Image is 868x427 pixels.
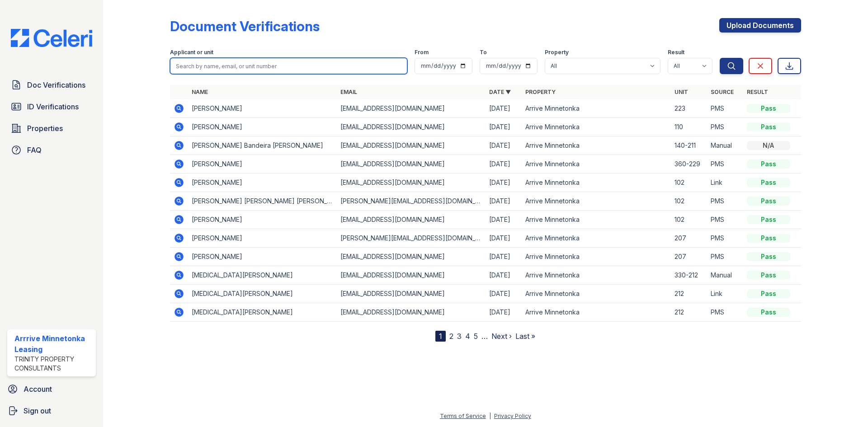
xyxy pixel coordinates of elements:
[707,174,743,192] td: Link
[480,49,487,56] label: To
[525,89,556,95] a: Property
[486,136,522,155] td: [DATE]
[522,174,670,192] td: Arrive Minnetonka
[707,192,743,211] td: PMS
[707,248,743,266] td: PMS
[522,99,670,118] td: Arrive Minnetonka
[337,229,486,248] td: [PERSON_NAME][EMAIL_ADDRESS][DOMAIN_NAME]
[7,141,96,159] a: FAQ
[747,308,790,317] div: Pass
[486,155,522,174] td: [DATE]
[747,252,790,261] div: Pass
[747,122,790,131] div: Pass
[522,118,670,136] td: Arrive Minnetonka
[671,136,707,155] td: 140-211
[707,266,743,285] td: Manual
[707,99,743,118] td: PMS
[522,211,670,229] td: Arrive Minnetonka
[671,99,707,118] td: 223
[4,29,99,47] img: CE_Logo_Blue-a8612792a0a2168367f1c8372b55b34899dd931a85d93a1a3d3e32e68fde9ad4.png
[4,380,99,398] a: Account
[192,89,208,95] a: Name
[465,332,470,341] a: 4
[27,101,79,112] span: ID Verifications
[522,266,670,285] td: Arrive Minnetonka
[337,211,486,229] td: [EMAIL_ADDRESS][DOMAIN_NAME]
[188,248,337,266] td: [PERSON_NAME]
[24,384,52,394] span: Account
[481,331,488,342] span: …
[747,104,790,113] div: Pass
[337,285,486,303] td: [EMAIL_ADDRESS][DOMAIN_NAME]
[486,174,522,192] td: [DATE]
[27,145,42,155] span: FAQ
[707,155,743,174] td: PMS
[486,211,522,229] td: [DATE]
[671,303,707,322] td: 212
[474,332,478,341] a: 5
[747,160,790,169] div: Pass
[188,285,337,303] td: [MEDICAL_DATA][PERSON_NAME]
[707,211,743,229] td: PMS
[522,285,670,303] td: Arrive Minnetonka
[494,413,531,419] a: Privacy Policy
[7,119,96,137] a: Properties
[486,229,522,248] td: [DATE]
[188,211,337,229] td: [PERSON_NAME]
[522,136,670,155] td: Arrive Minnetonka
[747,289,790,298] div: Pass
[337,174,486,192] td: [EMAIL_ADDRESS][DOMAIN_NAME]
[522,248,670,266] td: Arrive Minnetonka
[457,332,462,341] a: 3
[440,413,486,419] a: Terms of Service
[188,118,337,136] td: [PERSON_NAME]
[435,331,446,342] div: 1
[14,355,92,373] div: Trinity Property Consultants
[14,333,92,355] div: Arrrive Minnetonka Leasing
[340,89,357,95] a: Email
[337,118,486,136] td: [EMAIL_ADDRESS][DOMAIN_NAME]
[337,248,486,266] td: [EMAIL_ADDRESS][DOMAIN_NAME]
[337,136,486,155] td: [EMAIL_ADDRESS][DOMAIN_NAME]
[337,266,486,285] td: [EMAIL_ADDRESS][DOMAIN_NAME]
[747,141,790,150] div: N/A
[486,99,522,118] td: [DATE]
[668,49,684,56] label: Result
[707,136,743,155] td: Manual
[675,89,688,95] a: Unit
[170,18,320,34] div: Document Verifications
[415,49,429,56] label: From
[27,80,85,90] span: Doc Verifications
[747,197,790,206] div: Pass
[170,49,213,56] label: Applicant or unit
[337,99,486,118] td: [EMAIL_ADDRESS][DOMAIN_NAME]
[188,99,337,118] td: [PERSON_NAME]
[489,89,511,95] a: Date ▼
[4,402,99,420] a: Sign out
[188,303,337,322] td: [MEDICAL_DATA][PERSON_NAME]
[486,303,522,322] td: [DATE]
[486,285,522,303] td: [DATE]
[707,285,743,303] td: Link
[671,155,707,174] td: 360-229
[747,234,790,243] div: Pass
[24,405,51,416] span: Sign out
[671,266,707,285] td: 330-212
[522,303,670,322] td: Arrive Minnetonka
[170,58,407,74] input: Search by name, email, or unit number
[671,192,707,211] td: 102
[671,229,707,248] td: 207
[671,174,707,192] td: 102
[707,118,743,136] td: PMS
[188,266,337,285] td: [MEDICAL_DATA][PERSON_NAME]
[337,192,486,211] td: [PERSON_NAME][EMAIL_ADDRESS][DOMAIN_NAME]
[522,192,670,211] td: Arrive Minnetonka
[491,332,512,341] a: Next ›
[486,192,522,211] td: [DATE]
[515,332,535,341] a: Last »
[486,248,522,266] td: [DATE]
[337,303,486,322] td: [EMAIL_ADDRESS][DOMAIN_NAME]
[486,118,522,136] td: [DATE]
[671,248,707,266] td: 207
[337,155,486,174] td: [EMAIL_ADDRESS][DOMAIN_NAME]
